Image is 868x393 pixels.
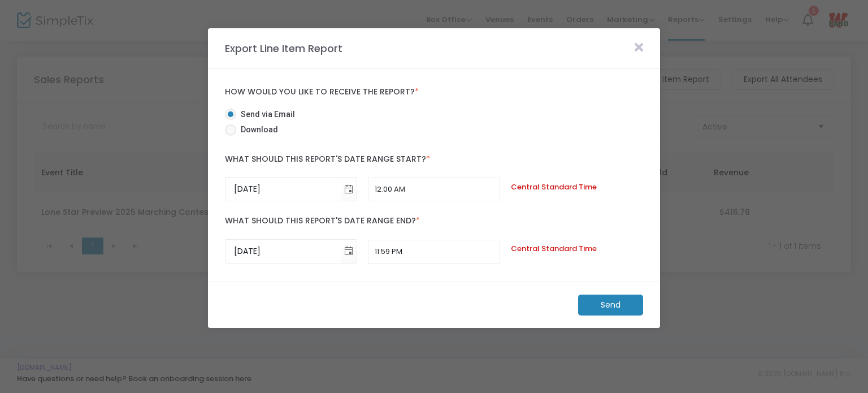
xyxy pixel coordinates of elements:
input: Select Time [368,240,500,264]
div: Central Standard Time [506,182,649,193]
input: Select date [225,178,341,201]
input: Select date [225,240,341,263]
m-panel-title: Export Line Item Report [219,41,348,56]
m-panel-header: Export Line Item Report [208,28,660,69]
span: Send via Email [236,109,295,120]
label: How would you like to receive the report? [225,87,643,97]
input: Select Time [368,178,500,201]
label: What should this report's date range end? [225,210,643,233]
div: Central Standard Time [506,243,649,254]
span: Download [236,124,278,136]
label: What should this report's date range start? [225,148,643,171]
m-button: Send [578,295,643,316]
button: Toggle calendar [341,240,357,263]
button: Toggle calendar [341,178,357,201]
